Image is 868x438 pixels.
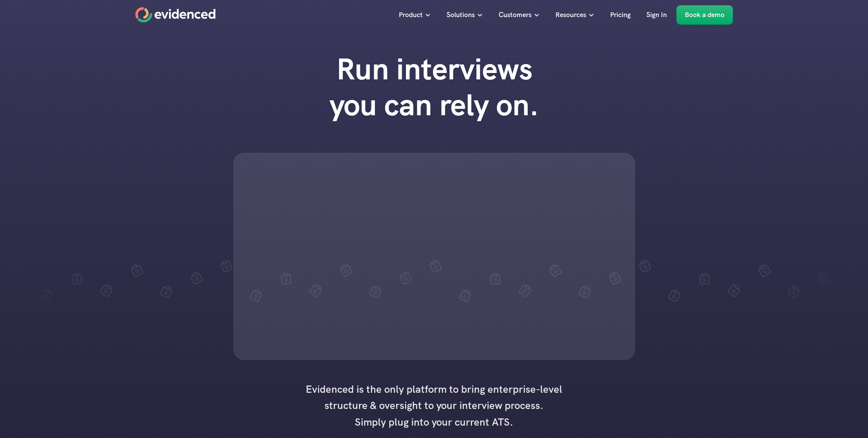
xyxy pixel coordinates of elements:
[610,9,631,20] p: Pricing
[555,9,586,20] p: Resources
[646,9,667,20] p: Sign In
[676,5,733,25] a: Book a demo
[313,51,556,123] h1: Run interviews you can rely on.
[685,9,725,20] p: Book a demo
[604,5,637,25] a: Pricing
[399,9,423,20] p: Product
[640,5,673,25] a: Sign In
[499,9,532,20] p: Customers
[135,7,216,23] a: Home
[447,9,475,20] p: Solutions
[302,381,567,430] h4: Evidenced is the only platform to bring enterprise-level structure & oversight to your interview ...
